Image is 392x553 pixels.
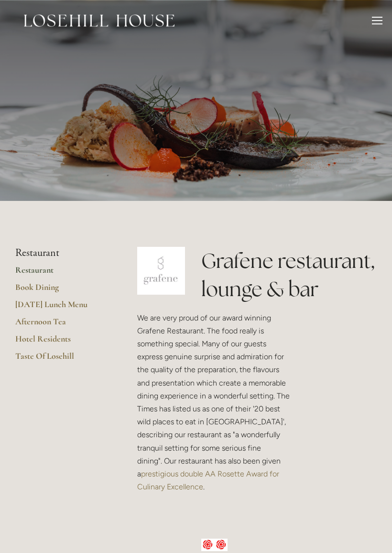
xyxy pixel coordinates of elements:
[15,351,107,368] a: Taste Of Losehill
[15,247,107,259] li: Restaurant
[137,247,185,295] img: grafene.jpg
[201,539,228,551] img: AA culinary excellence.jpg
[15,333,107,351] a: Hotel Residents
[201,247,377,303] h1: Grafene restaurant, lounge & bar
[15,265,107,282] a: Restaurant
[15,299,107,316] a: [DATE] Lunch Menu
[137,469,281,491] a: prestigious double AA Rosette Award for Culinary Excellence
[137,311,292,494] p: We are very proud of our award winning Grafene Restaurant. The food really is something special. ...
[15,282,107,299] a: Book Dining
[15,316,107,333] a: Afternoon Tea
[24,14,174,27] img: Losehill House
